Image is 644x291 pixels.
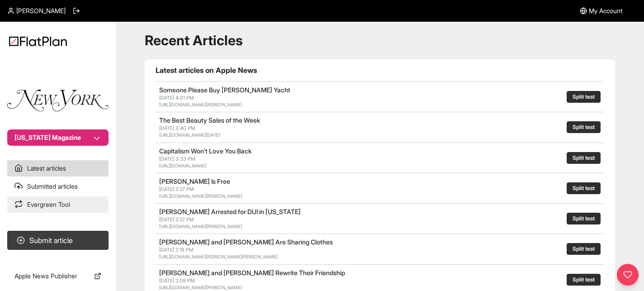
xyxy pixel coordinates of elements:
[159,132,220,138] a: [URL][DOMAIN_NAME][DATE]
[159,186,194,192] span: [DATE] 2:27 PM
[7,129,109,146] button: [US_STATE] Magazine
[159,95,194,101] span: [DATE] 4:01 PM
[567,243,601,255] button: Split test
[159,269,345,277] a: [PERSON_NAME] and [PERSON_NAME] Rewrite Their Friendship
[7,90,109,111] img: Publication Logo
[7,178,109,195] a: Submitted articles
[159,277,195,284] span: [DATE] 2:09 PM
[159,125,195,131] span: [DATE] 3:40 PM
[159,86,290,94] a: Someone Please Buy [PERSON_NAME] Yacht
[16,6,66,15] span: [PERSON_NAME]
[159,238,333,246] a: [PERSON_NAME] and [PERSON_NAME] Are Sharing Clothes
[159,254,278,259] a: [URL][DOMAIN_NAME][PERSON_NAME][PERSON_NAME]
[159,177,230,185] a: [PERSON_NAME] Is Free
[159,116,260,124] a: The Best Beauty Sales of the Week
[7,196,109,213] a: Evergreen Tool
[7,160,109,177] a: Latest articles
[7,268,109,284] a: Apple News Publisher
[159,224,242,229] a: [URL][DOMAIN_NAME][PERSON_NAME]
[9,36,67,46] img: Logo
[145,32,615,48] h1: Recent Articles
[159,208,301,215] a: [PERSON_NAME] Arrested for DUI in [US_STATE]
[159,102,242,107] a: [URL][DOMAIN_NAME][PERSON_NAME]
[7,231,109,250] button: Submit article
[567,91,601,103] button: Split test
[156,65,604,76] h1: Latest articles on Apple News
[159,147,251,155] a: Capitalism Won’t Love You Back
[159,247,194,253] span: [DATE] 2:19 PM
[159,216,194,223] span: [DATE] 2:27 PM
[589,6,622,15] span: My Account
[7,6,66,15] a: [PERSON_NAME]
[159,285,242,290] a: [URL][DOMAIN_NAME][PERSON_NAME]
[567,152,601,164] button: Split test
[567,274,601,286] button: Split test
[567,182,601,194] button: Split test
[159,193,242,199] a: [URL][DOMAIN_NAME][PERSON_NAME]
[159,156,195,162] span: [DATE] 3:33 PM
[567,213,601,224] button: Split test
[567,121,601,133] button: Split test
[159,163,206,168] a: [URL][DOMAIN_NAME]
